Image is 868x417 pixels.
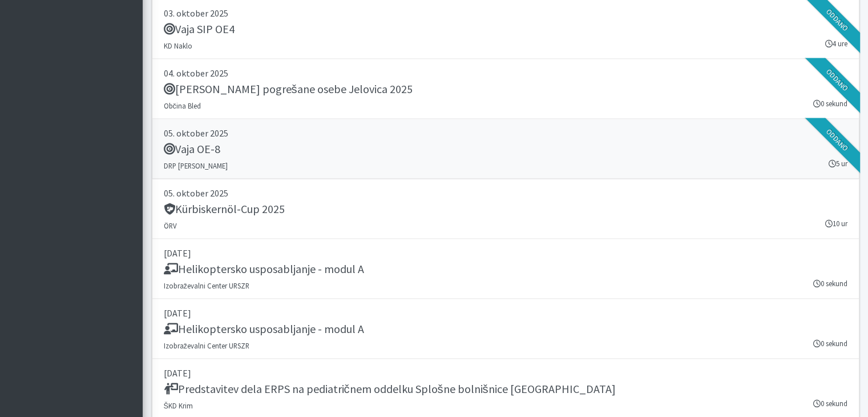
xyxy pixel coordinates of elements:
[825,218,847,229] small: 10 ur
[813,278,847,289] small: 0 sekund
[152,239,859,299] a: [DATE] Helikoptersko usposabljanje - modul A Izobraževalni Center URSZR 0 sekund
[164,262,364,276] h5: Helikoptersko usposabljanje - modul A
[164,161,228,170] small: DRP [PERSON_NAME]
[152,179,859,239] a: 05. oktober 2025 Kürbiskernöl-Cup 2025 ÖRV 10 ur
[164,41,192,50] small: KD Naklo
[164,202,285,216] h5: Kürbiskernöl-Cup 2025
[164,341,249,350] small: Izobraževalni Center URSZR
[813,398,847,409] small: 0 sekund
[164,322,364,336] h5: Helikoptersko usposabljanje - modul A
[164,366,847,380] p: [DATE]
[152,119,859,179] a: 05. oktober 2025 Vaja OE-8 DRP [PERSON_NAME] 5 ur Oddano
[164,101,201,110] small: Občina Bled
[164,306,847,320] p: [DATE]
[164,382,616,396] h5: Predstavitev dela ERPS na pediatričnem oddelku Splošne bolnišnice [GEOGRAPHIC_DATA]
[164,186,847,200] p: 05. oktober 2025
[164,281,249,290] small: Izobraževalni Center URSZR
[164,221,177,230] small: ÖRV
[164,246,847,260] p: [DATE]
[813,338,847,349] small: 0 sekund
[164,6,847,20] p: 03. oktober 2025
[164,126,847,140] p: 05. oktober 2025
[164,142,220,156] h5: Vaja OE-8
[152,299,859,359] a: [DATE] Helikoptersko usposabljanje - modul A Izobraževalni Center URSZR 0 sekund
[164,22,235,36] h5: Vaja SIP OE4
[164,66,847,80] p: 04. oktober 2025
[164,82,413,96] h5: [PERSON_NAME] pogrešane osebe Jelovica 2025
[152,59,859,119] a: 04. oktober 2025 [PERSON_NAME] pogrešane osebe Jelovica 2025 Občina Bled 0 sekund Oddano
[164,401,193,410] small: ŠKD Krim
